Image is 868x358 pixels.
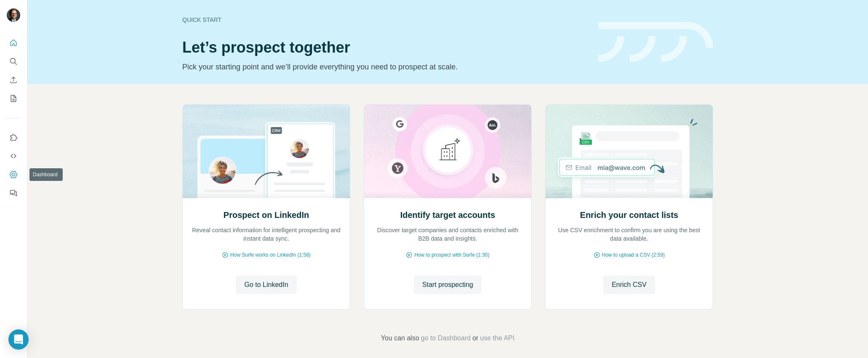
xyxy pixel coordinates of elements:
[8,329,29,350] div: Open Intercom Messenger
[182,61,588,73] p: Pick your starting point and we’ll provide everything you need to prospect at scale.
[421,333,471,343] button: go to Dashboard
[7,91,20,106] button: My lists
[7,35,20,50] button: Quick start
[373,226,523,243] p: Discover target companies and contacts enriched with B2B data and insights.
[580,209,678,221] h2: Enrich your contact lists
[7,186,20,201] button: Feedback
[7,130,20,145] button: Use Surfe on LinkedIn
[603,276,655,294] button: Enrich CSV
[7,167,20,182] button: Dashboard
[224,209,309,221] h2: Prospect on LinkedIn
[598,22,713,63] img: banner
[602,251,665,259] span: How to upload a CSV (2:59)
[480,333,514,343] button: use the API
[414,276,482,294] button: Start prospecting
[236,276,296,294] button: Go to LinkedIn
[381,333,419,343] span: You can also
[612,280,647,290] span: Enrich CSV
[7,72,20,88] button: Enrich CSV
[400,209,495,221] h2: Identify target accounts
[230,251,311,259] span: How Surfe works on LinkedIn (1:58)
[182,16,588,24] div: Quick start
[472,333,478,343] span: or
[7,149,20,164] button: Use Surfe API
[182,105,350,198] img: Prospect on LinkedIn
[545,105,713,198] img: Enrich your contact lists
[554,226,704,243] p: Use CSV enrichment to confirm you are using the best data available.
[244,280,288,290] span: Go to LinkedIn
[422,280,473,290] span: Start prospecting
[7,8,20,22] img: Avatar
[7,54,20,69] button: Search
[414,251,489,259] span: How to prospect with Surfe (1:30)
[364,105,532,198] img: Identify target accounts
[191,226,341,243] p: Reveal contact information for intelligent prospecting and instant data sync.
[182,39,588,56] h1: Let’s prospect together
